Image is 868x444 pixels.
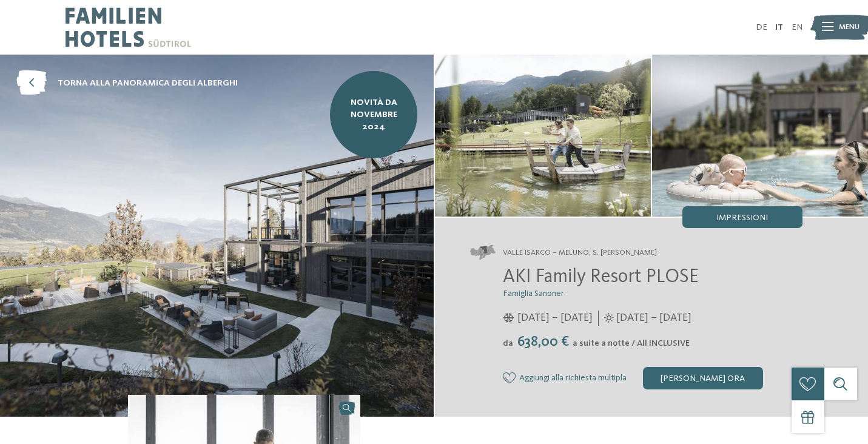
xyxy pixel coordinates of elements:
[616,311,691,326] span: [DATE] – [DATE]
[338,96,409,133] span: NOVITÀ da novembre 2024
[775,23,783,32] a: IT
[517,311,593,326] span: [DATE] – [DATE]
[503,289,564,298] span: Famiglia Sanoner
[503,247,657,258] span: Valle Isarco – Meluno, S. [PERSON_NAME]
[756,23,767,32] a: DE
[643,367,763,389] div: [PERSON_NAME] ora
[58,77,238,89] span: torna alla panoramica degli alberghi
[792,23,802,32] a: EN
[604,313,614,323] i: Orari d'apertura estate
[573,339,690,348] span: a suite a notte / All INCLUSIVE
[652,55,868,217] img: AKI: tutto quello che un bimbo può desiderare
[503,313,514,323] i: Orari d'apertura inverno
[514,335,571,349] span: 638,00 €
[716,214,768,222] span: Impressioni
[519,374,627,383] span: Aggiungi alla richiesta multipla
[16,71,238,96] a: torna alla panoramica degli alberghi
[503,267,699,287] span: AKI Family Resort PLOSE
[435,55,651,217] img: AKI: tutto quello che un bimbo può desiderare
[503,339,513,348] span: da
[839,22,860,33] span: Menu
